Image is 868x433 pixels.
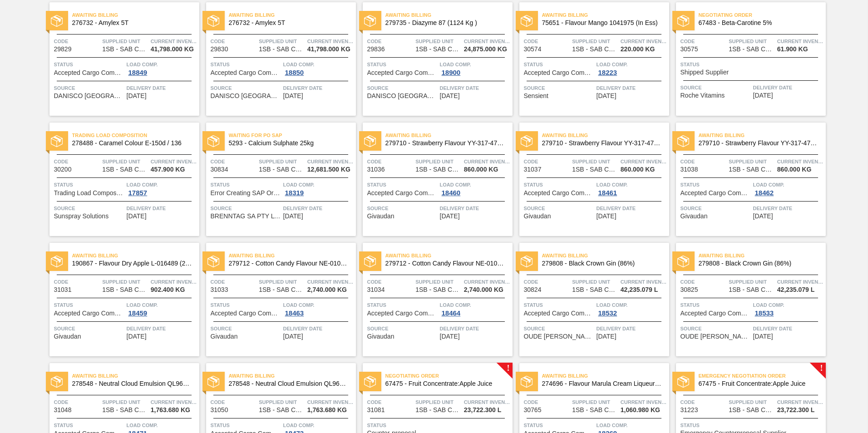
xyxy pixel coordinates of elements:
span: Delivery Date [753,324,824,333]
span: Supplied Unit [415,37,462,46]
span: Status [211,60,281,69]
span: DANISCO SOUTH AFRICA (PTY) LTD [211,93,281,99]
span: Awaiting Billing [542,251,669,260]
img: status [364,376,376,388]
span: Load Comp. [597,60,667,69]
span: Supplied Unit [572,157,618,166]
span: Delivery Date [753,83,824,92]
span: Source [681,204,751,213]
div: 18533 [753,310,776,317]
span: Current inventory [777,37,824,46]
span: 1SB - SAB Chamdor Brewery [415,166,461,173]
span: 860.000 KG [621,166,655,173]
span: Source [54,324,124,333]
span: Status [54,60,124,69]
span: Delivery Date [127,84,197,93]
div: 18319 [283,189,306,197]
span: Delivery Date [127,204,197,213]
img: status [677,376,689,388]
span: Error Creating SAP Order [211,190,281,197]
span: 279710 - Strawberry Flavour YY-317-475-2 [699,140,819,147]
span: Current inventory [777,277,824,286]
span: Sunspray Solutions [54,213,109,220]
span: Supplied Unit [415,157,462,166]
img: status [207,376,219,388]
span: Status [367,60,438,69]
span: Code [367,157,414,166]
span: Accepted Cargo Composition [54,310,124,317]
span: Sensient [524,93,548,99]
span: Current inventory [307,37,354,46]
img: status [677,256,689,267]
a: statusAwaiting Billing75651 - Flavour Mango 1041975 (In Ess)Code30574Supplied Unit1SB - SAB Chamd... [513,2,669,116]
span: Givaudan [54,333,81,340]
span: 1SB - SAB Chamdor Brewery [102,166,148,173]
span: 278488 - Caramel Colour E-150d / 136 [72,140,192,147]
span: Negotiating Order [699,10,826,20]
a: statusAwaiting Billing279735 - Diazyme 87 (1124 Kg )Code29836Supplied Unit1SB - SAB Chamdor Brewe... [356,2,513,116]
div: 18460 [440,189,463,197]
span: 67475 - Fruit Concentrate:Apple Juice [385,380,505,387]
img: status [677,135,689,147]
span: Delivery Date [440,324,510,333]
div: 18463 [283,310,306,317]
span: Supplied Unit [259,37,305,46]
span: 279808 - Black Crown Gin (86%) [542,260,662,267]
span: Current inventory [151,157,197,166]
a: statusAwaiting Billing279712 - Cotton Candy Flavour NE-010-669-8Code31033Supplied Unit1SB - SAB C... [199,243,356,356]
a: statusWaiting for PO SAP5293 - Calcium Sulphate 25kgCode30834Supplied Unit1SB - SAB Chamdor Brewe... [199,123,356,236]
span: Source [211,204,281,213]
span: 1SB - SAB Chamdor Brewery [415,286,461,293]
img: status [51,135,63,147]
span: OUDE MOLEN DISTILLERS PTY LTD [524,333,594,340]
span: Code [211,37,257,46]
img: status [677,15,689,27]
span: Current inventory [777,157,824,166]
span: Awaiting Billing [542,131,669,140]
span: 08/24/2025 [127,333,147,340]
img: status [521,376,533,388]
span: Current inventory [307,277,354,286]
a: Load Comp.18223 [597,60,667,76]
span: 08/24/2025 [753,213,773,220]
span: 08/10/2025 [753,92,773,99]
span: Accepted Cargo Composition [524,310,594,317]
span: 1SB - SAB Chamdor Brewery [102,46,148,53]
span: Supplied Unit [259,277,305,286]
span: Source [54,84,124,93]
span: Status [54,300,124,310]
span: Code [54,157,100,166]
span: OUDE MOLEN DISTILLERS PTY LTD [681,333,751,340]
div: 18900 [440,69,463,76]
span: 278548 - Neutral Cloud Emulsion QL96077 [72,380,192,387]
span: Supplied Unit [572,37,618,46]
span: Awaiting Billing [72,251,199,260]
span: 902.400 KG [151,286,185,293]
span: Accepted Cargo Composition [211,69,281,76]
span: Awaiting Billing [385,251,513,260]
span: 07/25/2025 [283,93,303,99]
a: Load Comp.18900 [440,60,510,76]
a: Load Comp.18319 [283,180,354,197]
span: 30825 [681,286,698,293]
a: Load Comp.18533 [753,300,824,317]
span: 1SB - SAB Chamdor Brewery [572,286,617,293]
div: 18850 [283,69,306,76]
img: status [207,256,219,267]
img: status [364,256,376,267]
span: 1SB - SAB Chamdor Brewery [729,166,774,173]
span: 29836 [367,46,385,53]
span: Supplied Unit [729,277,775,286]
span: Accepted Cargo Composition [681,310,751,317]
span: Load Comp. [283,180,354,189]
span: 08/24/2025 [597,213,616,220]
span: 30574 [524,46,542,53]
span: 1SB - SAB Chamdor Brewery [259,286,304,293]
a: Load Comp.18462 [753,180,824,197]
div: 18464 [440,310,463,317]
div: 18849 [127,69,149,76]
img: status [207,135,219,147]
span: 276732 - Amylex 5T [229,20,349,26]
span: Supplied Unit [102,37,148,46]
span: Source [524,324,594,333]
